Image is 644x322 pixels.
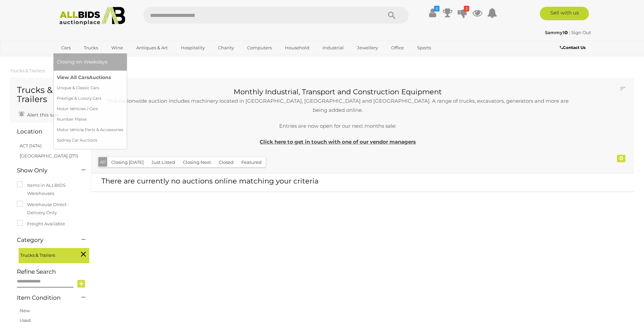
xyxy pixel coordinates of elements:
[413,42,435,53] a: Sports
[132,42,172,53] a: Antiques & Art
[457,7,468,19] a: 3
[17,269,89,275] h4: Refine Search
[147,157,179,168] button: Just Listed
[545,30,569,35] a: Sammy1
[176,42,209,53] a: Hospitality
[571,30,591,35] a: Sign Out
[107,42,127,53] a: Wine
[79,42,102,53] a: Trucks
[214,42,238,53] a: Charity
[237,157,266,168] button: Featured
[387,42,408,53] a: Office
[17,181,84,197] label: Items in ALLBIDS Warehouses
[281,42,314,53] a: Household
[560,45,586,50] b: Contact Us
[17,295,71,301] h4: Item Condition
[434,6,439,11] i: $
[17,109,61,119] a: Alert this sale
[318,42,348,53] a: Industrial
[17,85,84,104] h1: Trucks & Trailers
[57,42,75,53] a: Cars
[17,237,71,243] h4: Category
[375,7,409,24] button: Search
[428,7,438,19] a: $
[56,7,129,25] img: Allbids.com.au
[560,44,587,51] a: Contact Us
[20,250,71,259] span: Trucks & Trailers
[243,42,276,53] a: Computers
[103,96,573,115] p: This nationwide auction includes machinery located in [GEOGRAPHIC_DATA], [GEOGRAPHIC_DATA] and [G...
[17,220,65,228] label: Freight Available
[103,88,573,96] h3: Monthly Industrial, Transport and Construction Equipment
[179,157,215,168] button: Closing Next
[101,177,318,185] span: There are currently no auctions online matching your criteria
[353,42,382,53] a: Jewellery
[20,143,42,148] a: ACT (1474)
[260,139,416,145] a: Click here to get in touch with one of our vendor managers
[617,155,625,162] div: 0
[215,157,238,168] button: Closed
[17,201,84,217] label: Warehouse Direct - Delivery Only
[98,157,108,167] button: All
[545,30,568,35] strong: Sammy1
[17,128,71,135] h4: Location
[103,121,573,130] p: Entries are now open for our next months sale:
[569,30,570,35] span: |
[107,157,148,168] button: Closing [DATE]
[540,7,589,20] a: Sell with us
[17,167,71,174] h4: Show Only
[20,308,30,313] a: New
[464,6,469,11] i: 3
[25,112,59,118] span: Alert this sale
[10,68,45,73] a: Trucks & Trailers
[20,153,78,158] a: [GEOGRAPHIC_DATA] (271)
